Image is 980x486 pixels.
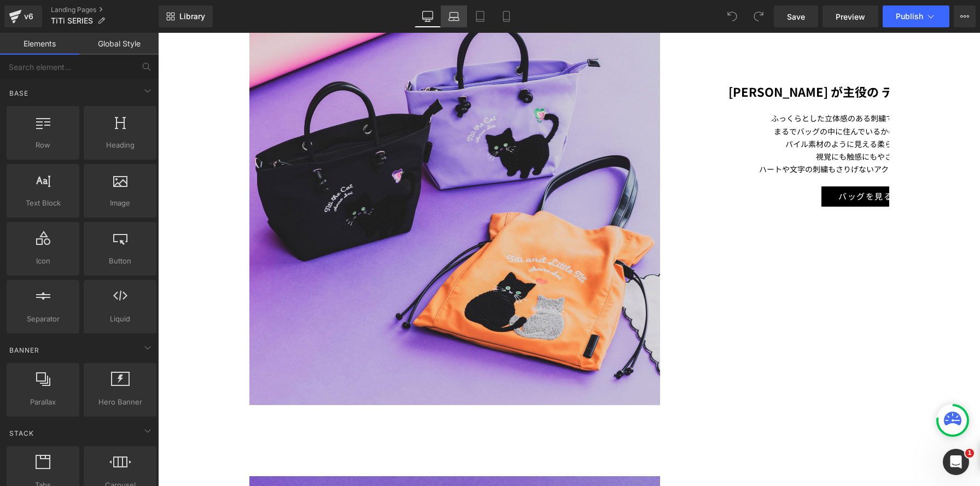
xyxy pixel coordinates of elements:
[721,5,743,27] button: Undo
[87,396,153,408] span: Hero Banner
[883,5,949,27] button: Publish
[601,131,814,142] span: ハートや文字の刺繍もさりげないアクセントになっています。
[10,255,76,267] span: Icon
[965,449,974,458] span: 1
[8,428,35,438] span: Stack
[87,139,153,151] span: Heading
[159,5,213,27] a: New Library
[493,5,520,27] a: Mobile
[10,313,76,325] span: Separator
[613,80,802,91] span: ふっくらとした立体感のある刺繍で表現されたTITIが、
[79,33,159,55] a: Global Style
[51,16,93,25] span: TiTi SERIES
[87,255,153,267] span: Button
[954,5,976,27] button: More
[787,11,805,22] span: Save
[570,50,845,67] strong: [PERSON_NAME] が主役の デイリーTITI シリーズ
[87,197,153,209] span: Image
[822,5,878,27] a: Preview
[8,88,30,98] span: Base
[896,12,923,21] span: Publish
[748,5,769,27] button: Redo
[616,93,799,104] span: まるでバッグの中に住んでいるかのような愛らしさ。
[680,157,734,171] span: バッグを見る
[179,11,205,21] span: Library
[22,9,36,24] div: v6
[415,5,441,27] a: Desktop
[10,396,76,408] span: Parallax
[663,154,751,174] a: バッグを見る
[87,313,153,325] span: Liquid
[658,118,757,129] span: 視覚にも触感にもやさしく、
[943,449,969,475] iframe: Intercom live chat
[441,5,467,27] a: Laptop
[10,139,76,151] span: Row
[10,197,76,209] span: Text Block
[467,5,493,27] a: Tablet
[51,5,159,14] a: Landing Pages
[8,345,40,355] span: Banner
[627,106,788,116] span: パイル素材のように見える柔らかな手触りが、
[836,11,865,22] span: Preview
[4,5,42,27] a: v6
